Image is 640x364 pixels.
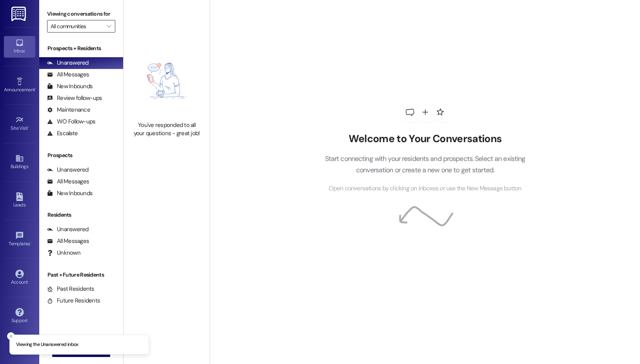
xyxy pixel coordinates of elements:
[51,20,103,33] input: All communities
[28,124,29,130] span: •
[107,23,111,29] i: 
[30,240,31,245] span: •
[4,267,35,288] a: Account
[47,82,93,91] div: New Inbounds
[329,184,521,194] span: Open conversations by clicking on inboxes or use the New Message button
[16,341,78,348] p: Viewing the Unanswered inbox
[39,211,123,219] div: Residents
[132,121,201,138] div: You've responded to all your questions - great job!
[47,166,89,174] div: Unanswered
[313,132,537,145] h2: Welcome to Your Conversations
[47,177,89,186] div: All Messages
[47,94,102,102] div: Review follow-ups
[47,297,100,305] div: Future Residents
[47,71,89,79] div: All Messages
[7,332,15,340] button: Close toast
[47,59,89,67] div: Unanswered
[39,151,123,159] div: Prospects
[39,271,123,279] div: Past + Future Residents
[132,44,201,117] img: empty-state
[4,152,35,173] a: Buildings
[47,249,80,257] div: Unknown
[4,229,35,250] a: Templates •
[4,306,35,327] a: Support
[47,225,89,234] div: Unanswered
[47,237,89,245] div: All Messages
[39,44,123,53] div: Prospects + Residents
[4,113,35,134] a: Site Visit •
[47,129,78,138] div: Escalate
[47,285,95,293] div: Past Residents
[4,36,35,57] a: Inbox
[313,153,537,176] p: Start connecting with your residents and prospects. Select an existing conversation or create a n...
[47,118,95,126] div: WO Follow-ups
[47,8,115,20] label: Viewing conversations for
[47,189,93,197] div: New Inbounds
[4,190,35,211] a: Leads
[11,7,27,21] img: ResiDesk Logo
[35,86,36,91] span: •
[47,106,90,114] div: Maintenance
